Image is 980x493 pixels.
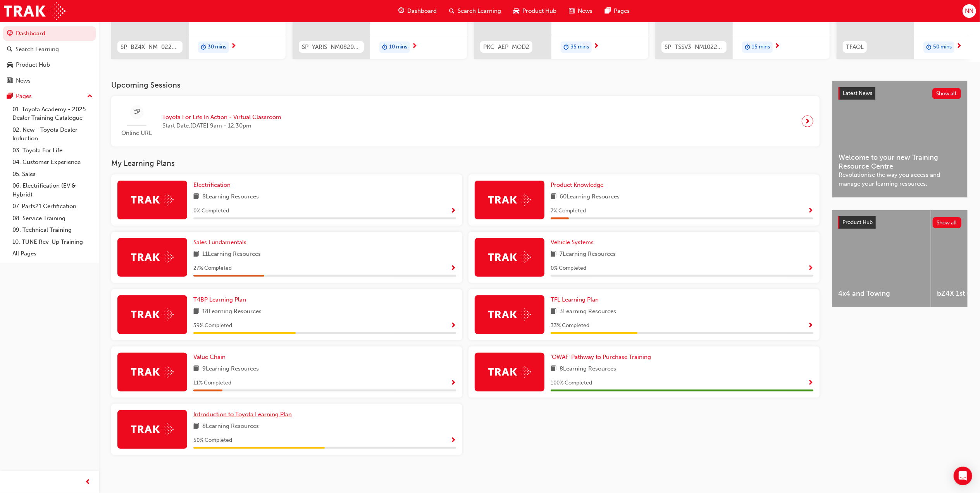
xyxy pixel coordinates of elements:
span: NN [965,7,973,16]
a: Sales Fundamentals [193,238,250,247]
span: news-icon [569,6,575,16]
span: PKC_AEP_MOD2 [483,43,529,52]
button: Show Progress [808,321,813,331]
a: search-iconSearch Learning [443,3,507,19]
span: 11 % Completed [193,379,231,388]
span: 3 Learning Resources [560,307,616,317]
span: SP_TSSV3_NM1022_EL [665,43,723,52]
span: Show Progress [450,208,456,215]
img: Trak [488,366,531,378]
span: book-icon [551,192,556,202]
span: car-icon [513,6,519,16]
a: pages-iconPages [599,3,636,19]
span: 35 mins [570,43,589,52]
span: 60 Learning Resources [560,192,620,202]
span: 33 % Completed [551,321,589,330]
span: 0 % Completed [193,207,229,215]
button: Show Progress [808,206,813,216]
span: book-icon [193,307,199,317]
span: SP_YARIS_NM0820_EL_02 [302,43,361,52]
span: sessionType_ONLINE_URL-icon [134,107,140,117]
a: All Pages [9,248,96,260]
span: next-icon [593,43,599,50]
a: guage-iconDashboard [392,3,443,19]
a: Vehicle Systems [551,238,597,247]
span: Show Progress [808,265,813,272]
span: 18 Learning Resources [202,307,262,317]
img: Trak [131,251,174,263]
span: Revolutionise the way you access and manage your learning resources. [839,171,961,188]
a: 03. Toyota For Life [9,145,96,157]
span: duration-icon [382,42,388,52]
img: Trak [131,366,174,378]
button: DashboardSearch LearningProduct HubNews [3,25,96,89]
div: Product Hub [16,60,50,69]
a: News [3,74,96,88]
span: TFL Learning Plan [551,296,599,303]
span: duration-icon [926,42,932,52]
button: NN [963,4,976,18]
span: 'OWAF' Pathway to Purchase Training [551,353,651,360]
span: up-icon [87,91,93,102]
span: book-icon [551,364,556,374]
a: Electrification [193,181,234,190]
span: next-icon [231,43,236,50]
a: Product HubShow all [838,216,961,229]
button: Show Progress [450,264,456,273]
span: next-icon [805,116,811,127]
span: 10 mins [389,43,407,52]
span: book-icon [551,250,556,259]
span: 4x4 and Towing [838,289,925,298]
a: car-iconProduct Hub [507,3,563,19]
button: Pages [3,89,96,103]
button: Show Progress [450,378,456,388]
a: 04. Customer Experience [9,156,96,168]
a: Value Chain [193,353,229,362]
a: 08. Service Training [9,212,96,224]
a: 07. Parts21 Certification [9,200,96,212]
a: 05. Sales [9,168,96,180]
span: Introduction to Toyota Learning Plan [193,411,292,418]
span: Product Knowledge [551,181,603,188]
span: Online URL [117,129,156,138]
button: Show Progress [808,264,813,273]
span: 0 % Completed [551,264,586,273]
a: 10. TUNE Rev-Up Training [9,236,96,248]
span: News [578,7,592,16]
span: Show Progress [808,322,813,329]
span: 7 % Completed [551,207,586,215]
span: book-icon [551,307,556,317]
a: Online URLToyota For Life In Action - Virtual ClassroomStart Date:[DATE] 9am - 12:30pm [117,102,813,141]
div: Open Intercom Messenger [954,467,972,485]
span: TFAOL [846,43,864,52]
img: Trak [131,309,174,321]
a: Latest NewsShow allWelcome to your new Training Resource CentreRevolutionise the way you access a... [832,81,968,198]
h3: My Learning Plans [111,159,820,168]
span: 100 % Completed [551,379,592,388]
span: 50 % Completed [193,436,232,445]
span: duration-icon [745,42,750,52]
span: Product Hub [522,7,556,16]
a: TFL Learning Plan [551,295,602,304]
span: news-icon [7,78,13,84]
button: Show Progress [450,436,456,445]
span: T4BP Learning Plan [193,296,246,303]
span: pages-icon [605,6,611,16]
span: 7 Learning Resources [560,250,616,259]
img: Trak [131,194,174,206]
a: Product Hub [3,58,96,72]
a: Introduction to Toyota Learning Plan [193,410,295,419]
span: Dashboard [407,7,437,16]
span: book-icon [193,250,199,259]
img: Trak [4,2,65,20]
span: duration-icon [563,42,569,52]
div: News [16,76,31,85]
img: Trak [488,194,531,206]
span: 8 Learning Resources [202,422,259,431]
span: Toyota For Life In Action - Virtual Classroom [162,113,281,122]
span: next-icon [774,43,780,50]
span: Search Learning [458,7,501,16]
span: Vehicle Systems [551,239,594,246]
span: Show Progress [450,322,456,329]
